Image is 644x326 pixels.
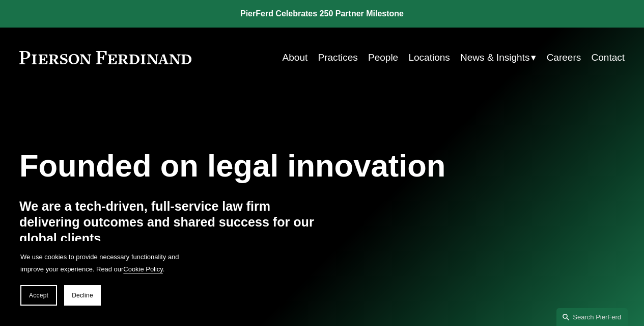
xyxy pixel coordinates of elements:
[19,148,524,184] h1: Founded on legal innovation
[20,251,183,275] p: We use cookies to provide necessary functionality and improve your experience. Read our .
[64,285,101,306] button: Decline
[460,48,536,67] a: folder dropdown
[283,48,308,67] a: About
[29,292,48,299] span: Accept
[10,241,193,316] section: Cookie banner
[72,292,93,299] span: Decline
[547,48,581,67] a: Careers
[318,48,358,67] a: Practices
[19,198,322,247] h4: We are a tech-driven, full-service law firm delivering outcomes and shared success for our global...
[556,308,628,326] a: Search this site
[592,48,625,67] a: Contact
[368,48,398,67] a: People
[123,265,163,273] a: Cookie Policy
[408,48,450,67] a: Locations
[20,285,57,306] button: Accept
[460,49,529,66] span: News & Insights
